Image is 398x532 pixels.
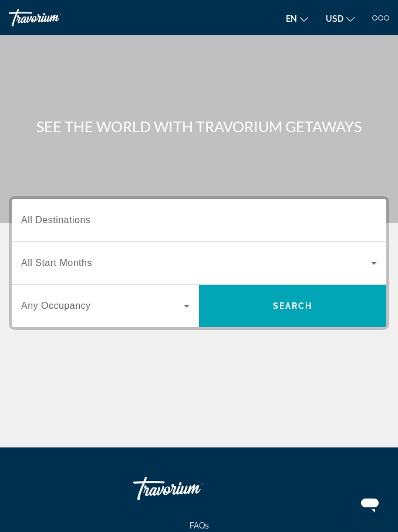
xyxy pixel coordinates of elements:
[133,471,251,506] a: Travorium
[21,215,90,225] span: All Destinations
[12,199,386,327] div: Search widget
[273,301,313,311] span: Search
[351,485,389,523] iframe: Button to launch messaging window
[199,285,386,327] button: Search
[190,521,209,530] span: FAQs
[21,258,92,268] span: All Start Months
[326,14,343,23] span: USD
[21,301,91,311] span: Any Occupancy
[286,10,308,27] button: Change language
[326,10,355,27] button: Change currency
[178,521,221,530] a: FAQs
[9,117,389,135] h1: SEE THE WORLD WITH TRAVORIUM GETAWAYS
[286,14,297,23] span: en
[9,9,97,26] a: Travorium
